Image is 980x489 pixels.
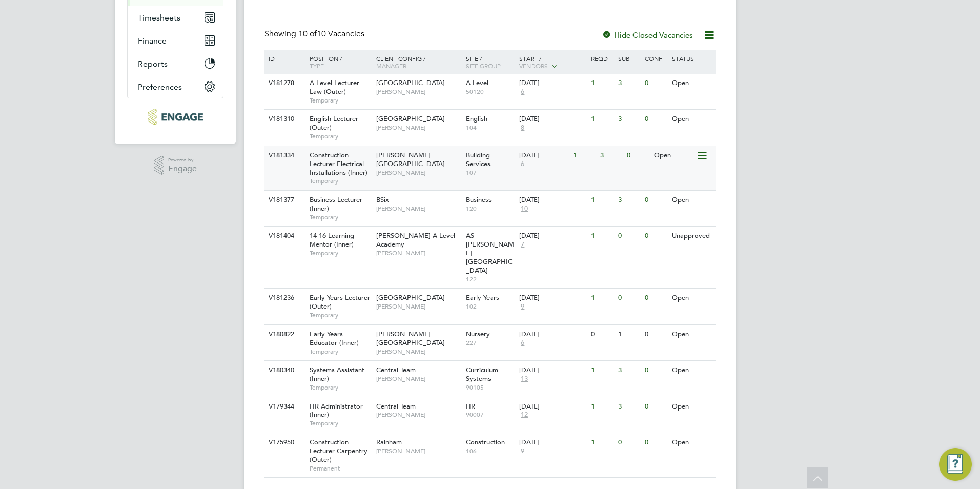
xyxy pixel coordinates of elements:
div: 1 [588,227,615,246]
span: AS - [PERSON_NAME][GEOGRAPHIC_DATA] [466,231,514,275]
div: 0 [642,110,669,129]
span: [GEOGRAPHIC_DATA] [376,114,445,123]
span: Temporary [310,419,371,427]
div: 0 [616,227,642,246]
span: Timesheets [138,13,180,23]
span: 9 [519,302,526,311]
div: V181334 [266,146,302,165]
div: Open [669,289,714,308]
div: Position / [302,50,374,74]
span: Central Team [376,402,416,411]
div: [DATE] [519,115,586,124]
span: [PERSON_NAME] [376,375,461,383]
div: V181404 [266,227,302,246]
img: carbonrecruitment-logo-retina.png [148,109,202,125]
div: 0 [642,325,669,344]
span: 122 [466,275,515,283]
div: Open [669,361,714,380]
span: [PERSON_NAME] A Level Academy [376,231,455,249]
span: HR [466,402,475,411]
span: [GEOGRAPHIC_DATA] [376,78,445,87]
div: 0 [642,289,669,308]
div: Sub [616,50,642,67]
span: HR Administrator (Inner) [310,402,363,419]
span: [PERSON_NAME][GEOGRAPHIC_DATA] [376,151,445,168]
a: Go to home page [127,109,223,125]
span: Engage [168,165,197,173]
div: Open [669,110,714,129]
div: V181236 [266,289,302,308]
span: Type [310,62,324,70]
div: Unapproved [669,227,714,246]
div: 3 [598,146,624,165]
div: V179344 [266,397,302,416]
button: Engage Resource Center [939,448,972,481]
span: [PERSON_NAME][GEOGRAPHIC_DATA] [376,330,445,347]
div: Open [669,325,714,344]
div: 1 [588,433,615,452]
span: Powered by [168,156,197,165]
div: V181310 [266,110,302,129]
button: Reports [128,52,223,75]
span: Temporary [310,383,371,392]
div: [DATE] [519,402,586,411]
div: 3 [616,74,642,93]
span: 6 [519,160,526,169]
div: 0 [642,397,669,416]
div: V180340 [266,361,302,380]
span: 7 [519,240,526,249]
span: Construction [466,438,505,446]
div: 0 [642,74,669,93]
span: Finance [138,36,167,46]
div: [DATE] [519,196,586,205]
span: BSix [376,195,389,204]
span: 10 of [298,29,317,39]
span: Curriculum Systems [466,365,498,383]
span: [PERSON_NAME] [376,88,461,96]
span: Business [466,195,492,204]
span: Temporary [310,96,371,105]
div: Status [669,50,714,67]
div: 3 [616,110,642,129]
span: Central Team [376,365,416,374]
div: [DATE] [519,79,586,88]
span: [PERSON_NAME] [376,302,461,311]
div: [DATE] [519,232,586,240]
div: [DATE] [519,151,568,160]
span: Temporary [310,132,371,140]
span: 14-16 Learning Mentor (Inner) [310,231,354,249]
div: 1 [616,325,642,344]
div: [DATE] [519,330,586,339]
span: 50120 [466,88,515,96]
div: 0 [642,191,669,210]
a: Powered byEngage [154,156,197,175]
span: Temporary [310,213,371,221]
div: 3 [616,191,642,210]
div: 1 [588,74,615,93]
span: Nursery [466,330,490,338]
span: 6 [519,88,526,96]
div: 0 [588,325,615,344]
span: Construction Lecturer Carpentry (Outer) [310,438,367,464]
div: V181278 [266,74,302,93]
span: 106 [466,447,515,455]
span: Early Years Educator (Inner) [310,330,359,347]
span: Temporary [310,311,371,319]
div: V175950 [266,433,302,452]
div: [DATE] [519,438,586,447]
span: [PERSON_NAME] [376,169,461,177]
div: Open [669,191,714,210]
div: Conf [642,50,669,67]
span: Building Services [466,151,491,168]
span: 12 [519,411,529,419]
span: 104 [466,124,515,132]
span: Systems Assistant (Inner) [310,365,364,383]
div: 3 [616,397,642,416]
span: 8 [519,124,526,132]
span: Early Years [466,293,499,302]
span: [PERSON_NAME] [376,124,461,132]
div: 0 [624,146,651,165]
span: Site Group [466,62,501,70]
span: A Level [466,78,488,87]
div: 0 [642,227,669,246]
